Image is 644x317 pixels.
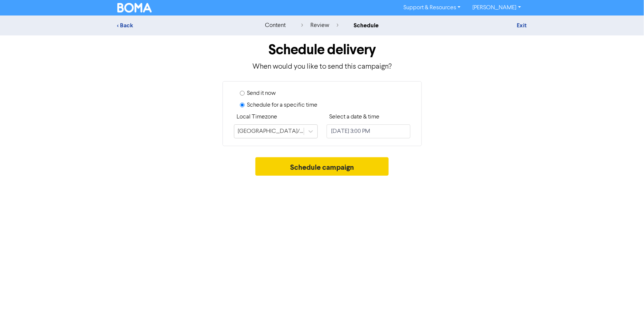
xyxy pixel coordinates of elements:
a: [PERSON_NAME] [466,2,527,14]
a: Exit [517,22,527,29]
label: Select a date & time [330,113,380,121]
div: schedule [354,21,379,30]
p: When would you like to send this campaign? [117,61,527,72]
input: Click to select a date [327,124,410,138]
label: Schedule for a specific time [247,101,318,110]
div: < Back [117,21,247,30]
div: review [301,21,338,30]
div: content [265,21,286,30]
label: Send it now [247,89,276,98]
div: [GEOGRAPHIC_DATA]/[GEOGRAPHIC_DATA] [238,127,304,136]
h1: Schedule delivery [117,41,527,58]
button: Schedule campaign [255,157,389,176]
label: Local Timezone [237,113,278,121]
a: Support & Resources [397,2,466,14]
img: BOMA Logo [117,3,152,13]
iframe: Chat Widget [607,282,644,317]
